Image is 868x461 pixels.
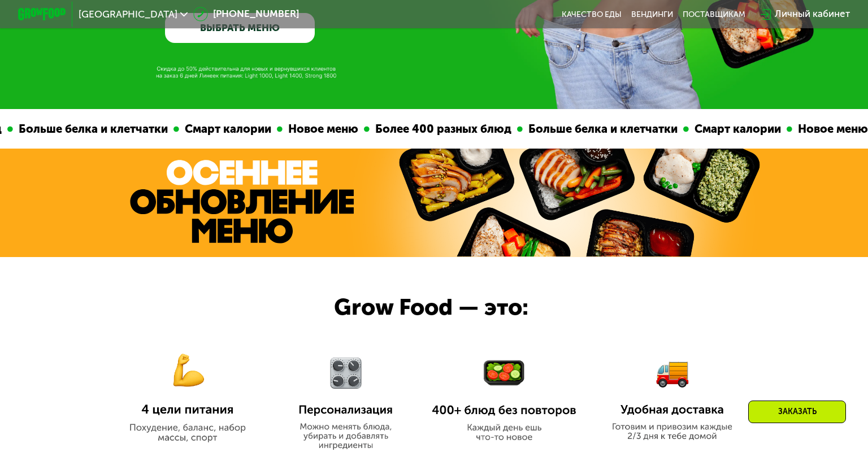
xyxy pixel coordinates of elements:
[562,10,622,19] a: Качество еды
[522,120,683,138] div: Больше белка и клетчатки
[688,120,786,138] div: Смарт калории
[282,120,363,138] div: Новое меню
[775,7,850,21] div: Личный кабинет
[179,120,276,138] div: Смарт калории
[193,7,298,21] a: [PHONE_NUMBER]
[683,10,745,19] div: поставщикам
[334,290,564,324] div: Grow Food — это:
[631,10,673,19] a: Вендинги
[748,401,846,423] div: Заказать
[369,120,517,138] div: Более 400 разных блюд
[12,120,173,138] div: Больше белка и клетчатки
[79,10,177,19] span: [GEOGRAPHIC_DATA]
